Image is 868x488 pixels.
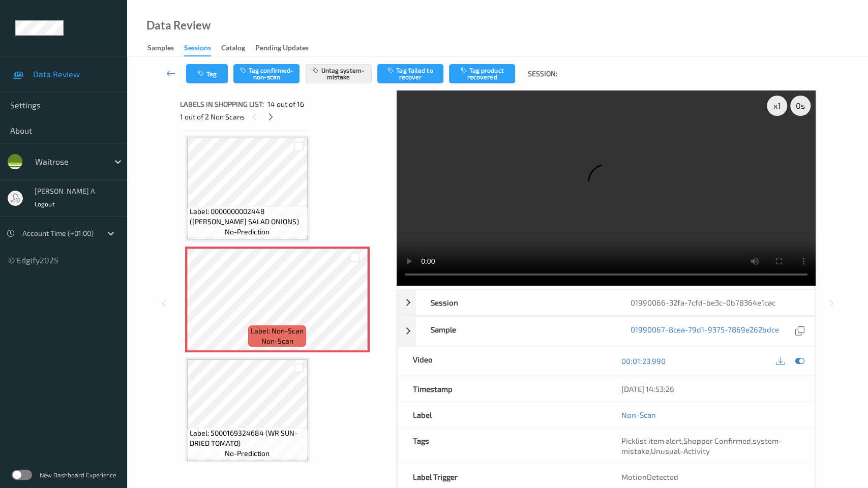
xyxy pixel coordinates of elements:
a: Samples [147,41,184,55]
span: Session: [528,69,557,79]
a: Catalog [221,41,255,55]
span: Unusual-Activity [651,446,710,455]
div: Timestamp [398,376,606,402]
div: Label [398,402,606,428]
span: , , , [621,436,782,455]
span: Shopper Confirmed [683,436,751,445]
button: Tag confirmed-non-scan [233,64,300,83]
div: Session01990066-32fa-7cfd-be3c-0b78364e1cac [397,289,815,316]
div: 1 out of 2 Non Scans [180,110,390,123]
button: Tag product recovered [449,64,515,83]
span: no-prediction [225,448,270,459]
span: system-mistake [621,436,782,455]
div: Sample [415,317,615,346]
div: Session [415,290,615,315]
div: Pending Updates [255,43,309,55]
a: 00:01:23.990 [621,356,666,366]
button: Tag [186,64,228,83]
div: [DATE] 14:53:26 [621,384,799,394]
a: 01990067-8cea-79d1-9375-7869e262bdce [630,324,779,338]
span: Labels in shopping list: [180,99,264,109]
span: no-prediction [225,227,270,237]
div: Samples [147,43,174,55]
div: Catalog [221,43,245,55]
div: Sample01990067-8cea-79d1-9375-7869e262bdce [397,316,815,346]
span: Picklist item alert [621,436,682,445]
div: 0 s [790,96,811,116]
div: Data Review [146,20,211,30]
a: Sessions [184,41,221,56]
span: Label: 0000000002448 ([PERSON_NAME] SALAD ONIONS) [190,206,305,227]
div: Sessions [184,43,211,56]
span: Label: 5000169324684 (WR SUN-DRIED TOMATO) [190,428,305,448]
span: Label: Non-Scan [251,326,304,336]
div: Tags [398,428,606,464]
button: Tag failed to recover [377,64,443,83]
a: Pending Updates [255,41,319,55]
div: x 1 [767,96,787,116]
span: 14 out of 16 [267,99,304,109]
div: Video [398,347,606,376]
button: Untag system-mistake [306,64,372,83]
div: 01990066-32fa-7cfd-be3c-0b78364e1cac [615,290,814,315]
a: Non-Scan [621,410,656,420]
span: non-scan [261,336,293,346]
